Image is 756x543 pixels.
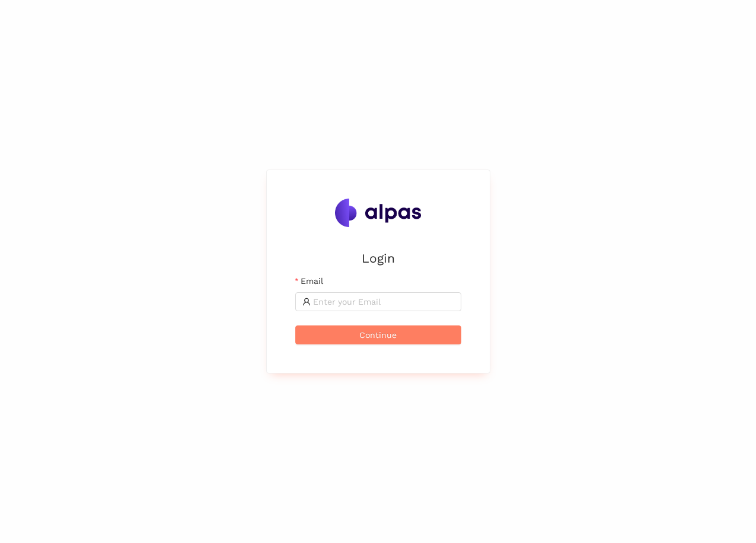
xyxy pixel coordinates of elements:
button: Continue [295,325,461,344]
span: user [302,298,311,306]
img: Alpas.ai Logo [335,199,422,227]
span: Continue [359,328,397,341]
h2: Login [295,248,461,268]
input: Email [313,295,454,308]
label: Email [295,274,323,288]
